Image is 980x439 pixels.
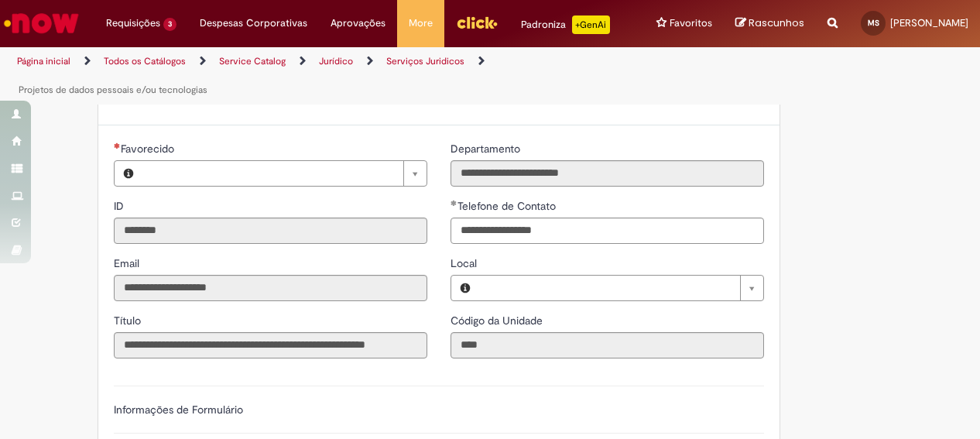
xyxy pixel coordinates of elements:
[114,199,127,213] span: Somente leitura - ID
[451,332,764,358] input: Código da Unidade
[451,218,764,244] input: Telefone de Contato
[19,84,207,96] a: Projetos de dados pessoais e/ou tecnologias
[479,276,763,300] a: Limpar campo Local
[114,142,121,149] span: Necessários
[114,198,127,214] label: Somente leitura - ID
[114,403,243,417] label: Informações de Formulário
[219,55,286,67] a: Service Catalog
[106,15,160,31] span: Requisições
[451,142,523,156] span: Somente leitura - Departamento
[451,141,523,156] label: Somente leitura - Departamento
[115,161,142,186] button: Favorecido, Visualizar este registro
[451,256,480,270] span: Local
[735,16,804,31] a: Rascunhos
[451,314,546,328] span: Somente leitura - Código da Unidade
[451,313,546,328] label: Somente leitura - Código da Unidade
[319,55,353,67] a: Jurídico
[451,160,764,187] input: Departamento
[121,142,177,156] span: Necessários - Favorecido
[386,55,464,67] a: Serviços Juridicos
[114,256,142,270] span: Somente leitura - Email
[114,332,427,358] input: Título
[890,16,968,29] span: [PERSON_NAME]
[451,276,479,300] button: Local, Visualizar este registro
[868,18,879,28] span: MS
[104,55,186,67] a: Todos os Catálogos
[451,200,457,206] span: Obrigatório Preenchido
[572,15,610,34] p: +GenAi
[457,199,559,213] span: Telefone de Contato
[114,314,144,328] span: Somente leitura - Título
[331,15,385,31] span: Aprovações
[2,8,81,39] img: ServiceNow
[17,55,70,67] a: Página inicial
[670,15,712,31] span: Favoritos
[114,256,142,271] label: Somente leitura - Email
[142,161,427,186] a: Limpar campo Favorecido
[114,218,427,244] input: ID
[749,15,804,30] span: Rascunhos
[114,313,144,328] label: Somente leitura - Título
[163,18,176,31] span: 3
[409,15,433,31] span: More
[12,47,642,105] ul: Trilhas de página
[456,11,498,34] img: click_logo_yellow_360x200.png
[114,275,427,301] input: Email
[521,15,610,34] div: Padroniza
[200,15,307,31] span: Despesas Corporativas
